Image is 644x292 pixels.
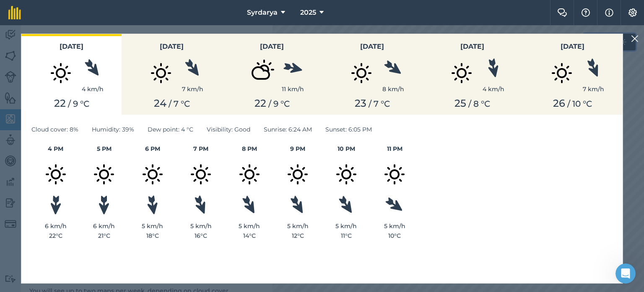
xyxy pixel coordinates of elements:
h4: 8 PM [225,144,274,153]
img: svg+xml;base64,PHN2ZyB4bWxucz0iaHR0cDovL3d3dy53My5vcmcvMjAwMC9zdmciIHdpZHRoPSIyMiIgaGVpZ2h0PSIzMC... [631,34,639,44]
img: svg%3e [336,194,356,216]
div: 7 km/h [182,84,203,94]
div: • [DATE] [48,193,71,202]
span: Still no response [30,30,78,37]
h4: 4 PM [31,144,80,153]
button: [DATE]4 km/h25 / 8 °C [422,34,522,115]
span: Messages [47,236,79,242]
div: Daisy [30,131,46,140]
h4: 10 PM [322,144,371,153]
div: 5 km/h [322,221,371,231]
iframe: Intercom live chat [615,263,636,284]
img: svg+xml;base64,PD94bWwgdmVyc2lvbj0iMS4wIiBlbmNvZGluZz0idXRmLTgiPz4KPCEtLSBHZW5lcmF0b3I6IEFkb2JlIE... [83,153,125,195]
button: News [126,215,168,248]
span: 7 [174,99,179,109]
h3: [DATE] [427,41,517,52]
div: Daisy [30,100,46,109]
img: svg%3e [99,195,109,215]
button: [DATE]7 km/h24 / 7 °C [122,34,222,115]
img: svg%3e [182,57,203,79]
img: svg%3e [384,195,405,215]
div: • [DATE] [48,69,71,78]
img: Two speech bubbles overlapping with the left bubble in the forefront [557,8,567,17]
span: Cloud cover : 8% [31,125,78,134]
div: 7 km/h [583,84,604,94]
img: svg+xml;base64,PD94bWwgdmVyc2lvbj0iMS4wIiBlbmNvZGluZz0idXRmLTgiPz4KPCEtLSBHZW5lcmF0b3I6IEFkb2JlIE... [40,52,82,94]
span: 25 [454,97,466,109]
img: Profile image for Daisy [10,61,26,77]
h3: [DATE] [227,41,317,52]
div: Daisy [30,162,46,171]
div: 4 km/h [483,84,504,94]
button: [DATE]11 km/h22 / 9 °C [222,34,322,115]
img: svg+xml;base64,PD94bWwgdmVyc2lvbj0iMS4wIiBlbmNvZGluZz0idXRmLTgiPz4KPCEtLSBHZW5lcmF0b3I6IEFkb2JlIE... [541,52,583,94]
button: Help [84,215,126,248]
div: 16 ° C [177,231,226,240]
h4: 5 PM [80,144,129,153]
span: 9 [73,99,78,109]
img: Profile image for Daisy [10,92,26,108]
img: A cog icon [628,8,638,17]
img: svg+xml;base64,PD94bWwgdmVyc2lvbj0iMS4wIiBlbmNvZGluZz0idXRmLTgiPz4KPCEtLSBHZW5lcmF0b3I6IEFkb2JlIE... [374,153,415,195]
span: 8 [473,99,479,109]
div: / ° C [227,97,317,110]
div: 22 ° C [31,231,80,240]
div: 5 km/h [274,221,322,231]
button: [DATE]8 km/h23 / 7 °C [322,34,422,115]
span: Home [12,236,29,242]
img: svg%3e [240,194,259,216]
div: 14 ° C [225,231,274,240]
img: svg%3e [382,58,404,78]
button: [DATE]4 km/h22 / 9 °C [21,34,122,115]
img: svg+xml;base64,PD94bWwgdmVyc2lvbj0iMS4wIiBlbmNvZGluZz0idXRmLTgiPz4KPCEtLSBHZW5lcmF0b3I6IEFkb2JlIE... [325,153,367,195]
img: svg%3e [282,61,304,76]
img: svg%3e [192,194,210,216]
div: Close [147,3,162,18]
img: svg+xml;base64,PD94bWwgdmVyc2lvbj0iMS4wIiBlbmNvZGluZz0idXRmLTgiPz4KPCEtLSBHZW5lcmF0b3I6IEFkb2JlIE... [340,52,382,94]
div: • [DATE] [48,162,71,171]
img: Profile image for Daisy [10,185,26,202]
img: svg%3e [584,57,602,79]
span: Help [98,236,112,242]
span: 9 [273,99,278,109]
img: svg%3e [82,57,103,79]
img: svg%3e [486,58,501,79]
img: svg%3e [50,195,62,215]
button: Messages [42,215,84,248]
div: • 1h ago [65,38,89,47]
img: svg+xml;base64,PD94bWwgdmVyc2lvbj0iMS4wIiBlbmNvZGluZz0idXRmLTgiPz4KPCEtLSBHZW5lcmF0b3I6IEFkb2JlIE... [140,52,182,94]
div: 4 km/h [82,84,104,94]
img: Profile image for Daisy [10,123,26,139]
h3: [DATE] [327,41,417,52]
h3: [DATE] [26,41,117,52]
div: 11 km/h [282,84,304,94]
span: Sunset : 6:05 PM [325,125,372,134]
div: / ° C [527,97,618,110]
span: 7 [374,99,379,109]
h4: 7 PM [177,144,226,153]
img: svg+xml;base64,PD94bWwgdmVyc2lvbj0iMS4wIiBlbmNvZGluZz0idXRmLTgiPz4KPCEtLSBHZW5lcmF0b3I6IEFkb2JlIE... [441,52,483,94]
span: 2025 [300,8,316,18]
div: / ° C [127,97,217,110]
div: / ° C [26,97,117,110]
span: Sunrise : 6:24 AM [264,125,312,134]
img: svg+xml;base64,PD94bWwgdmVyc2lvbj0iMS4wIiBlbmNvZGluZz0idXRmLTgiPz4KPCEtLSBHZW5lcmF0b3I6IEFkb2JlIE... [132,153,174,195]
div: 21 ° C [80,231,129,240]
img: fieldmargin Logo [8,6,21,19]
span: 26 [553,97,565,109]
span: Humidity : 39% [92,125,134,134]
img: svg+xml;base64,PD94bWwgdmVyc2lvbj0iMS4wIiBlbmNvZGluZz0idXRmLTgiPz4KPCEtLSBHZW5lcmF0b3I6IEFkb2JlIE... [229,153,270,195]
span: 22 [254,97,266,109]
div: 5 km/h [128,221,177,231]
span: 10 [572,99,581,109]
h3: [DATE] [527,41,618,52]
div: 6 km/h [80,221,129,231]
div: 5 km/h [225,221,274,231]
span: Visibility : Good [207,125,250,134]
h1: Messages [62,4,107,18]
h4: 6 PM [128,144,177,153]
span: 22 [54,97,66,109]
img: A question mark icon [581,8,591,17]
img: Profile image for Camilla [10,29,26,46]
div: 12 ° C [274,231,322,240]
